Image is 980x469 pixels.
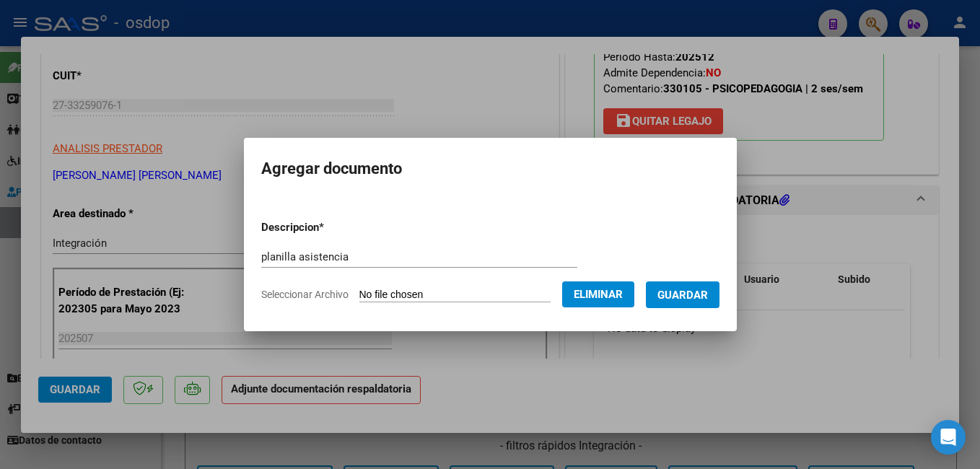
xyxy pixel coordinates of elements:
[646,281,719,308] button: Guardar
[574,288,623,301] span: Eliminar
[261,155,719,183] h2: Agregar documento
[562,281,634,307] button: Eliminar
[261,289,349,300] span: Seleccionar Archivo
[657,289,708,302] span: Guardar
[931,420,966,455] div: Open Intercom Messenger
[261,219,399,236] p: Descripcion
